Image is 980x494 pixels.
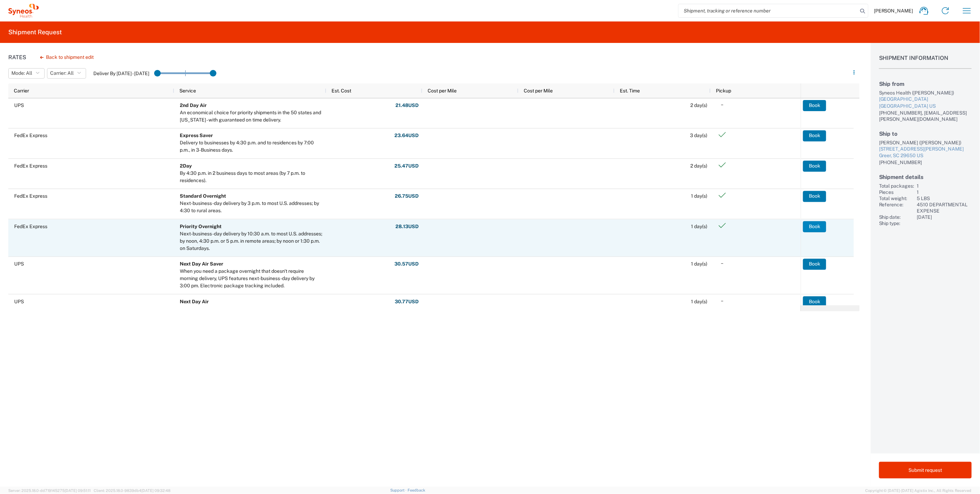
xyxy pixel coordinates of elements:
[917,183,972,189] div: 1
[879,146,972,159] a: [STREET_ADDRESS][PERSON_NAME]Greer, SC 29650 US
[917,195,972,201] div: 5 LBS
[14,193,47,199] span: FedEx Express
[803,100,826,111] button: Book
[524,88,553,93] span: Cost per Mile
[803,259,826,270] button: Book
[14,224,47,229] span: FedEx Express
[879,189,914,195] div: Pieces
[141,488,170,493] span: [DATE] 09:32:48
[408,488,425,492] a: Feedback
[874,8,913,14] span: [PERSON_NAME]
[395,261,419,267] strong: 30.57 USD
[390,488,408,492] a: Support
[11,70,32,77] span: Mode: All
[93,70,149,77] label: Deliver By [DATE] - [DATE]
[879,90,972,96] div: Syneos Health ([PERSON_NAME])
[14,88,29,93] span: Carrier
[803,221,826,232] button: Book
[180,139,323,154] div: Delivery to businesses by 4:30 p.m. and to residences by 7:00 p.m., in 3-Business days.
[395,298,419,305] strong: 30.77 USD
[180,268,323,289] div: When you need a package overnight that doesn't require morning delivery, UPS features next-busine...
[879,131,972,137] h2: Ship to
[394,130,419,141] button: 23.64USD
[691,299,708,304] span: 1 day(s)
[879,96,972,109] a: [GEOGRAPHIC_DATA][GEOGRAPHIC_DATA] US
[679,4,858,17] input: Shipment, tracking or reference number
[180,224,222,229] b: Priority Overnight
[395,191,419,202] button: 26.75USD
[879,220,914,226] div: Ship type:
[691,193,708,199] span: 1 day(s)
[395,296,419,307] button: 30.77USD
[917,189,972,195] div: 1
[428,88,457,93] span: Cost per Mile
[879,146,972,153] div: [STREET_ADDRESS][PERSON_NAME]
[879,110,972,122] div: [PHONE_NUMBER], [EMAIL_ADDRESS][PERSON_NAME][DOMAIN_NAME]
[14,163,47,169] span: FedEx Express
[879,55,972,69] h1: Shipment Information
[180,88,196,93] span: Service
[803,130,826,141] button: Book
[803,160,826,171] button: Book
[8,488,91,493] span: Server: 2025.18.0-dd719145275
[879,195,914,201] div: Total weight:
[395,132,419,139] strong: 23.64 USD
[691,224,708,229] span: 1 day(s)
[180,230,323,252] div: Next-business-day delivery by 10:30 a.m. to most U.S. addresses; by noon, 4:30 p.m. or 5 p.m. in ...
[8,28,62,36] h2: Shipment Request
[691,102,708,108] span: 2 day(s)
[620,88,640,93] span: Est. Time
[180,133,213,138] b: Express Saver
[879,152,972,159] div: Greer, SC 29650 US
[35,51,99,63] button: Back to shipment edit
[691,261,708,267] span: 1 day(s)
[879,201,914,214] div: Reference:
[8,54,26,61] h1: Rates
[879,214,914,220] div: Ship date:
[395,193,419,199] strong: 26.75 USD
[14,261,24,267] span: UPS
[394,259,419,270] button: 30.57USD
[879,462,972,478] button: Submit request
[865,487,972,494] span: Copyright © [DATE]-[DATE] Agistix Inc., All Rights Reserved
[14,102,24,108] span: UPS
[716,88,731,93] span: Pickup
[8,68,45,79] button: Mode: All
[50,70,74,77] span: Carrier: All
[879,140,972,146] div: [PERSON_NAME] ([PERSON_NAME])
[65,488,91,493] span: [DATE] 09:51:11
[803,296,826,307] button: Book
[14,299,24,304] span: UPS
[180,261,224,267] b: Next Day Air Saver
[395,100,419,111] button: 21.48USD
[917,214,972,220] div: [DATE]
[394,160,419,171] button: 25.47USD
[180,200,323,214] div: Next-business-day delivery by 3 p.m. to most U.S. addresses; by 4:30 to rural areas.
[917,201,972,214] div: 4510 DEPARTMENTAL EXPENSE
[879,103,972,110] div: [GEOGRAPHIC_DATA] US
[879,183,914,189] div: Total packages:
[180,170,323,184] div: By 4:30 p.m. in 2 business days to most areas (by 7 p.m. to residences).
[803,191,826,202] button: Book
[14,133,47,138] span: FedEx Express
[691,163,708,169] span: 2 day(s)
[879,159,972,165] div: [PHONE_NUMBER]
[180,109,323,124] div: An economical choice for priority shipments in the 50 states and Puerto Rico - with guaranteed on...
[396,102,419,109] strong: 21.48 USD
[879,174,972,180] h2: Shipment details
[879,81,972,87] h2: Ship from
[180,163,192,169] b: 2Day
[879,96,972,103] div: [GEOGRAPHIC_DATA]
[395,221,419,232] button: 28.13USD
[180,193,226,199] b: Standard Overnight
[180,102,207,108] b: 2nd Day Air
[47,68,86,79] button: Carrier: All
[332,88,352,93] span: Est. Cost
[396,223,419,230] strong: 28.13 USD
[94,488,170,493] span: Client: 2025.18.0-9839db4
[180,299,209,304] b: Next Day Air
[395,163,419,169] strong: 25.47 USD
[690,133,708,138] span: 3 day(s)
